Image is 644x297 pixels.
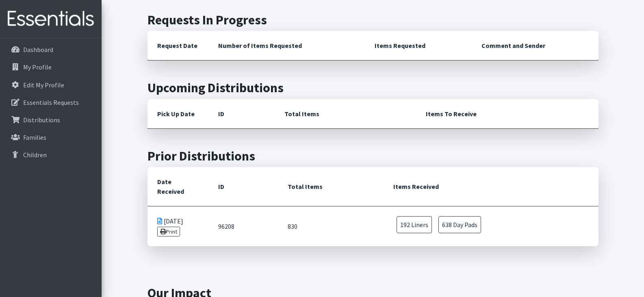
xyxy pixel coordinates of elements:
[23,133,46,141] p: Families
[278,167,384,206] th: Total Items
[23,151,47,159] p: Children
[23,63,52,71] p: My Profile
[23,46,53,54] p: Dashboard
[23,81,64,89] p: Edit My Profile
[3,59,98,75] a: My Profile
[3,5,98,33] img: HumanEssentials
[147,148,598,164] h2: Prior Distributions
[3,41,98,58] a: Dashboard
[208,99,275,129] th: ID
[275,99,416,129] th: Total Items
[397,216,432,233] span: 192 Liners
[3,129,98,145] a: Families
[147,167,208,206] th: Date Received
[3,147,98,163] a: Children
[3,77,98,93] a: Edit My Profile
[208,31,365,61] th: Number of Items Requested
[208,206,278,247] td: 96208
[438,216,481,233] span: 638 Day Pads
[147,12,598,28] h2: Requests In Progress
[3,94,98,111] a: Essentials Requests
[147,80,598,95] h2: Upcoming Distributions
[416,99,598,129] th: Items To Receive
[472,31,598,61] th: Comment and Sender
[384,167,598,206] th: Items Received
[147,99,208,129] th: Pick Up Date
[278,206,384,247] td: 830
[208,167,278,206] th: ID
[147,206,208,247] td: [DATE]
[23,98,79,106] p: Essentials Requests
[365,31,472,61] th: Items Requested
[147,31,208,61] th: Request Date
[23,116,60,124] p: Distributions
[157,227,180,236] a: Print
[3,112,98,128] a: Distributions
